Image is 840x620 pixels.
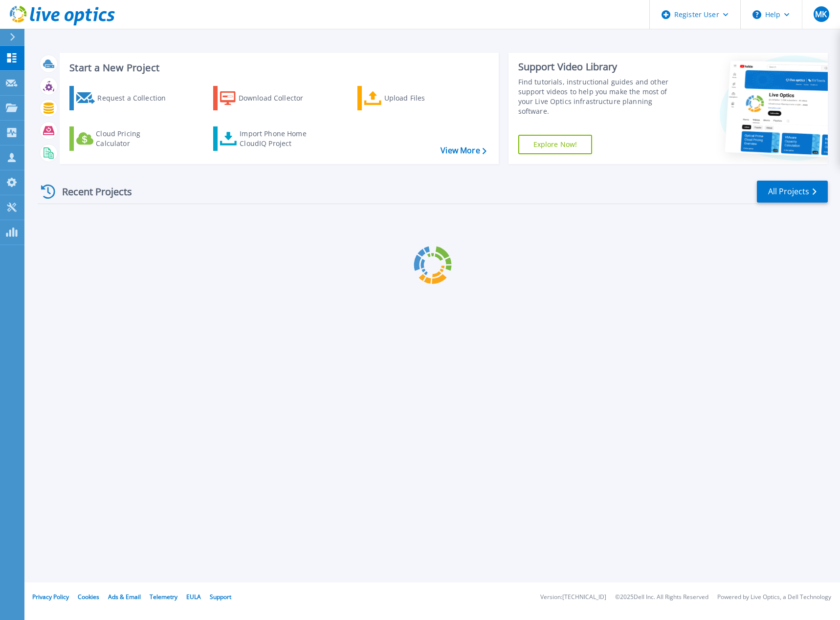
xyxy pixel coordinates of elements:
[69,126,178,151] a: Cloud Pricing Calculator
[540,594,606,600] li: Version: [TECHNICAL_ID]
[518,135,593,154] a: Explore Now!
[213,86,322,110] a: Download Collector
[108,593,141,601] a: Ads & Email
[518,61,680,73] div: Support Video Library
[186,593,201,601] a: EULA
[384,88,463,108] div: Upload Files
[96,129,174,148] div: Cloud Pricing Calculator
[150,593,177,601] a: Telemetry
[717,594,831,600] li: Powered by Live Optics, a Dell Technology
[240,129,316,148] div: Import Phone Home CloudIQ Project
[210,593,231,601] a: Support
[78,593,99,601] a: Cookies
[815,10,827,18] span: MK
[32,593,69,601] a: Privacy Policy
[97,88,176,108] div: Request a Collection
[615,594,708,600] li: © 2025 Dell Inc. All Rights Reserved
[239,88,317,108] div: Download Collector
[69,86,178,110] a: Request a Collection
[441,146,486,155] a: View More
[518,77,680,116] div: Find tutorials, instructional guides and other support videos to help you make the most of your L...
[757,181,828,203] a: All Projects
[357,86,466,110] a: Upload Files
[38,180,145,204] div: Recent Projects
[69,62,486,73] h3: Start a New Project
